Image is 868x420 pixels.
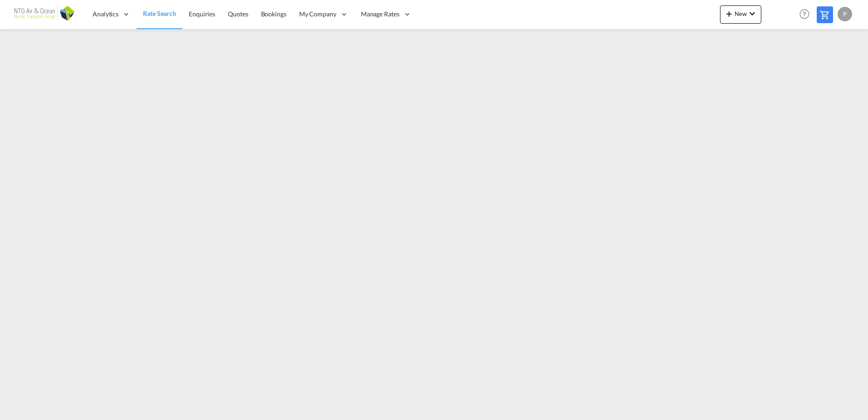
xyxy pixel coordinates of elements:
[838,7,852,21] div: P
[14,4,75,25] img: af31b1c0b01f11ecbc353f8e72265e29.png
[93,10,118,19] span: Analytics
[720,5,761,24] button: icon-plus 400-fgNewicon-chevron-down
[361,10,399,19] span: Manage Rates
[189,10,215,18] span: Enquiries
[724,8,735,19] md-icon: icon-plus 400-fg
[261,10,286,18] span: Bookings
[724,10,758,17] span: New
[797,6,817,23] div: Help
[228,10,248,18] span: Quotes
[747,8,758,19] md-icon: icon-chevron-down
[797,6,812,22] span: Help
[143,10,176,17] span: Rate Search
[299,10,336,19] span: My Company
